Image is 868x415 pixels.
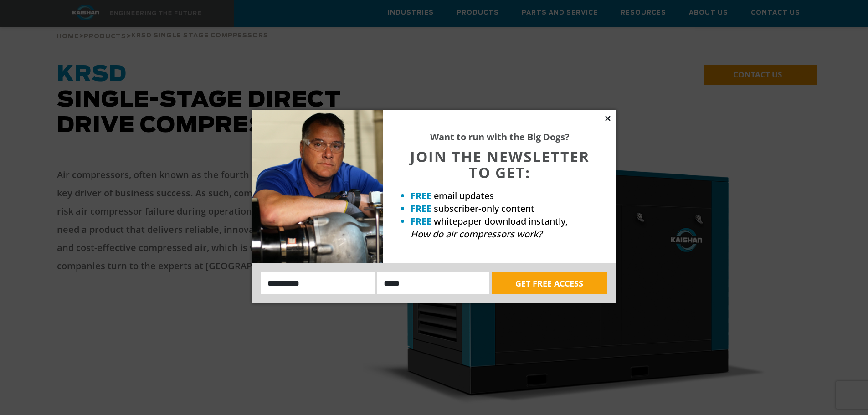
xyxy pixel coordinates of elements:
[434,202,534,215] span: subscriber-only content
[411,202,431,215] strong: FREE
[430,131,570,143] strong: Want to run with the Big Dogs?
[261,272,375,294] input: Name:
[434,215,568,227] span: whitepaper download instantly,
[377,272,489,294] input: Email
[411,228,542,240] em: How do air compressors work?
[492,272,607,294] button: GET FREE ACCESS
[411,215,431,227] strong: FREE
[434,190,494,202] span: email updates
[411,190,431,202] strong: FREE
[604,114,612,123] button: Close
[410,147,590,182] span: JOIN THE NEWSLETTER TO GET:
